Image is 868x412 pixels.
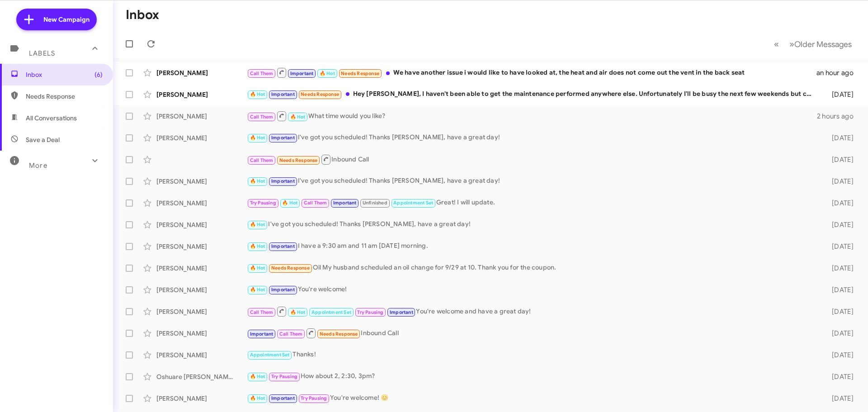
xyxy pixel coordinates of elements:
[817,372,861,381] div: [DATE]
[789,38,794,50] span: »
[817,112,861,121] div: 2 hours ago
[290,309,306,315] span: 🔥 Hot
[94,70,103,79] span: (6)
[769,35,784,53] button: Previous
[156,329,247,338] div: [PERSON_NAME]
[26,114,77,123] span: All Conversations
[247,110,817,122] div: What time would you like?
[247,371,817,382] div: How about 2, 2:30, 3pm?
[357,309,383,315] span: Try Pausing
[250,287,265,293] span: 🔥 Hot
[320,331,358,337] span: Needs Response
[250,222,265,227] span: 🔥 Hot
[250,71,274,76] span: Call Them
[817,177,861,186] div: [DATE]
[817,329,861,338] div: [DATE]
[247,133,817,143] div: I've got you scheduled! Thanks [PERSON_NAME], have a great day!
[393,200,433,206] span: Appointment Set
[156,307,247,316] div: [PERSON_NAME]
[250,331,274,337] span: Important
[250,352,290,358] span: Appointment Set
[271,287,295,293] span: Important
[250,157,274,163] span: Call Them
[156,394,247,403] div: [PERSON_NAME]
[290,114,306,120] span: 🔥 Hot
[363,200,387,206] span: Unfinished
[156,220,247,229] div: [PERSON_NAME]
[26,70,103,79] span: Inbox
[304,200,327,206] span: Call Them
[247,350,817,360] div: Thanks!
[320,71,335,76] span: 🔥 Hot
[817,133,861,142] div: [DATE]
[250,114,274,120] span: Call Them
[250,374,265,379] span: 🔥 Hot
[250,265,265,271] span: 🔥 Hot
[794,39,852,49] span: Older Messages
[390,309,413,315] span: Important
[156,90,247,99] div: [PERSON_NAME]
[250,178,265,184] span: 🔥 Hot
[301,395,327,401] span: Try Pausing
[156,199,247,208] div: [PERSON_NAME]
[301,91,339,97] span: Needs Response
[311,309,351,315] span: Appointment Set
[247,393,817,403] div: You're welcome! 😊
[271,265,310,271] span: Needs Response
[29,161,47,170] span: More
[156,133,247,142] div: [PERSON_NAME]
[247,154,817,165] div: Inbound Call
[156,264,247,273] div: [PERSON_NAME]
[774,38,779,50] span: «
[16,9,97,30] a: New Campaign
[817,307,861,316] div: [DATE]
[126,8,159,22] h1: Inbox
[817,264,861,273] div: [DATE]
[250,200,276,206] span: Try Pausing
[156,112,247,121] div: [PERSON_NAME]
[247,198,817,208] div: Great! I will update.
[816,68,861,77] div: an hour ago
[333,200,357,206] span: Important
[279,331,303,337] span: Call Them
[817,242,861,251] div: [DATE]
[817,90,861,99] div: [DATE]
[156,242,247,251] div: [PERSON_NAME]
[817,285,861,294] div: [DATE]
[247,263,817,273] div: Oil My husband scheduled an oil change for 9/29 at 10. Thank you for the coupon.
[271,243,295,249] span: Important
[784,35,857,53] button: Next
[247,89,817,99] div: Hey [PERSON_NAME], I haven't been able to get the maintenance performed anywhere else. Unfortunat...
[156,350,247,360] div: [PERSON_NAME]
[29,49,55,57] span: Labels
[817,199,861,208] div: [DATE]
[279,157,318,163] span: Needs Response
[250,135,265,141] span: 🔥 Hot
[817,394,861,403] div: [DATE]
[271,91,295,97] span: Important
[250,395,265,401] span: 🔥 Hot
[247,241,817,251] div: I have a 9:30 am and 11 am [DATE] morning.
[247,306,817,317] div: You're welcome and have a great day!
[43,15,90,24] span: New Campaign
[247,67,816,78] div: We have another issue i would like to have looked at, the heat and air does not come out the vent...
[769,35,857,53] nav: Page navigation example
[156,177,247,186] div: [PERSON_NAME]
[156,285,247,294] div: [PERSON_NAME]
[271,395,295,401] span: Important
[247,219,817,230] div: I've got you scheduled! Thanks [PERSON_NAME], have a great day!
[282,200,297,206] span: 🔥 Hot
[290,71,314,76] span: Important
[271,178,295,184] span: Important
[156,68,247,77] div: [PERSON_NAME]
[271,374,297,379] span: Try Pausing
[271,135,295,141] span: Important
[250,91,265,97] span: 🔥 Hot
[247,176,817,186] div: I've got you scheduled! Thanks [PERSON_NAME], have a great day!
[26,135,60,144] span: Save a Deal
[247,284,817,295] div: You're welcome!
[817,220,861,229] div: [DATE]
[250,243,265,249] span: 🔥 Hot
[817,155,861,164] div: [DATE]
[817,350,861,360] div: [DATE]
